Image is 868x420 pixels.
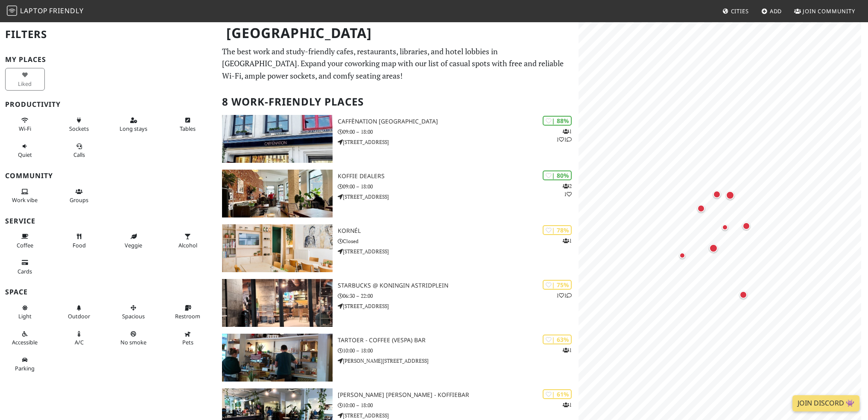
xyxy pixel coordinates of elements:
button: Restroom [168,301,208,323]
a: Join Community [791,3,859,19]
h3: Caffènation [GEOGRAPHIC_DATA] [338,118,579,125]
img: LaptopFriendly [7,6,17,16]
span: Work-friendly tables [180,125,196,132]
span: Long stays [120,125,147,132]
p: 1 [563,401,572,409]
button: Cards [5,256,45,278]
button: Alcohol [168,229,208,252]
div: Map marker [741,220,752,232]
p: Closed [338,237,579,245]
h3: Space [5,288,212,296]
span: Friendly [49,6,83,15]
span: People working [12,196,38,204]
img: Starbucks @ Koningin Astridplein [222,279,332,327]
p: The best work and study-friendly cafes, restaurants, libraries, and hotel lobbies in [GEOGRAPHIC_... [222,45,573,82]
h2: Filters [5,21,212,47]
button: Parking [5,353,45,376]
img: Caffènation Antwerp City Center [222,115,332,163]
span: Group tables [70,196,88,204]
span: Join Community [803,7,855,15]
div: | 88% [543,116,572,126]
div: | 75% [543,280,572,290]
p: [STREET_ADDRESS] [338,193,579,201]
span: Alcohol [178,241,197,249]
p: [STREET_ADDRESS] [338,138,579,146]
button: No smoke [114,327,153,350]
p: [PERSON_NAME][STREET_ADDRESS] [338,357,579,365]
span: Food [73,241,86,249]
p: 10:00 – 18:00 [338,347,579,355]
h3: Productivity [5,100,212,109]
div: | 61% [543,389,572,399]
h3: Koffie Dealers [338,173,579,180]
p: [STREET_ADDRESS] [338,247,579,256]
span: Restroom [175,312,200,320]
span: Video/audio calls [73,151,85,159]
p: [STREET_ADDRESS] [338,302,579,310]
p: 09:00 – 18:00 [338,128,579,136]
button: Accessible [5,327,45,350]
p: 09:00 – 18:00 [338,182,579,191]
button: Sockets [59,113,99,136]
p: 06:30 – 22:00 [338,292,579,300]
h3: My Places [5,56,212,64]
a: Join Discord 👾 [792,395,859,411]
span: Spacious [122,312,145,320]
img: Kornél [222,224,332,272]
button: Wi-Fi [5,113,45,136]
button: Long stays [114,113,153,136]
img: Tartoer - Coffee (Vespa) Bar [222,334,332,382]
p: 1 1 [556,291,572,300]
span: Parking [15,364,35,372]
div: Map marker [711,189,722,200]
div: Map marker [724,189,736,201]
h3: Community [5,172,212,180]
p: 1 [563,237,572,245]
a: Add [758,3,786,19]
div: Map marker [696,203,707,214]
button: Food [59,229,99,252]
button: Work vibe [5,185,45,207]
p: 10:00 – 18:00 [338,401,579,409]
p: 1 1 1 [556,127,572,144]
span: Credit cards [18,267,32,275]
a: Koffie Dealers | 80% 21 Koffie Dealers 09:00 – 18:00 [STREET_ADDRESS] [217,170,579,217]
span: Smoke free [120,338,146,346]
span: Stable Wi-Fi [19,125,31,132]
button: Coffee [5,229,45,252]
span: Outdoor area [68,312,90,320]
div: Map marker [720,222,730,232]
span: Coffee [17,241,33,249]
img: Koffie Dealers [222,170,332,217]
span: Add [770,7,782,15]
button: Light [5,301,45,323]
button: Outdoor [59,301,99,323]
h3: Service [5,217,212,225]
button: Quiet [5,139,45,162]
button: Pets [168,327,208,350]
p: 1 [563,346,572,354]
span: Natural light [18,312,32,320]
button: Tables [168,113,208,136]
span: Power sockets [69,125,89,132]
span: Pet friendly [182,338,193,346]
span: Air conditioned [75,338,84,346]
a: Starbucks @ Koningin Astridplein | 75% 11 Starbucks @ Koningin Astridplein 06:30 – 22:00 [STREET_... [217,279,579,327]
button: A/C [59,327,99,350]
button: Calls [59,139,99,162]
span: Accessible [12,338,38,346]
button: Groups [59,185,99,207]
span: Cities [731,7,749,15]
h1: [GEOGRAPHIC_DATA] [219,21,577,45]
a: Tartoer - Coffee (Vespa) Bar | 63% 1 Tartoer - Coffee (Vespa) Bar 10:00 – 18:00 [PERSON_NAME][STR... [217,334,579,382]
span: Laptop [20,6,48,15]
div: Map marker [738,289,749,300]
div: Map marker [677,250,687,261]
h3: Starbucks @ Koningin Astridplein [338,282,579,289]
div: | 80% [543,170,572,180]
div: | 78% [543,225,572,235]
h2: 8 Work-Friendly Places [222,89,573,115]
button: Spacious [114,301,153,323]
p: 2 1 [563,182,572,198]
a: LaptopFriendly LaptopFriendly [7,4,84,19]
